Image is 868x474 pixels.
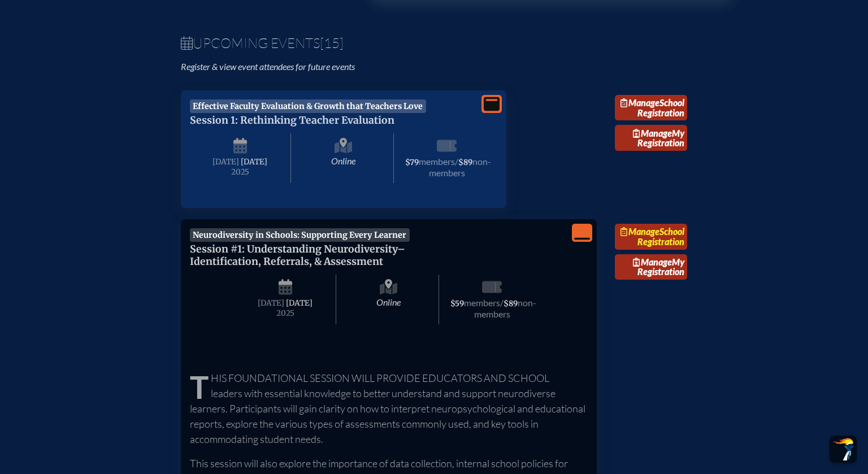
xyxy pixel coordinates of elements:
span: [DATE] [258,298,284,308]
span: / [455,156,458,167]
span: non-members [429,156,492,178]
span: Manage [633,128,672,138]
p: Register & view event attendees for future events [181,61,479,72]
span: Neurodiversity in Schools: Supporting Every Learner [190,228,410,242]
span: non-members [474,297,537,319]
span: Online [293,133,394,183]
a: ManageMy Registration [615,254,687,280]
span: / [500,297,504,308]
span: [DATE] [212,157,239,167]
span: members [419,156,455,167]
span: Session #1: Understanding Neurodiversity–Identification, Referrals, & Assessment [190,243,405,268]
span: Session 1: Rethinking Teacher Evaluation [190,114,394,127]
span: [DATE] [241,157,267,167]
img: To the top [832,438,854,460]
a: ManageMy Registration [615,125,687,151]
span: Effective Faculty Evaluation & Growth that Teachers Love [190,99,426,113]
h1: Upcoming Events [181,36,687,50]
p: This foundational session will provide educators and school leaders with essential knowledge to b... [190,371,588,447]
span: $89 [504,299,518,308]
span: [15] [320,34,344,51]
a: ManageSchool Registration [615,224,687,250]
span: members [464,297,500,308]
span: [DATE] [286,298,313,308]
span: Manage [620,97,659,108]
span: 2025 [244,309,327,318]
span: 2025 [199,168,281,176]
span: Online [338,275,440,324]
span: Manage [620,226,659,237]
span: $59 [450,299,464,308]
a: ManageSchool Registration [615,95,687,121]
span: Manage [633,256,672,267]
span: $79 [405,158,419,167]
button: Scroll Top [830,436,857,463]
span: $89 [458,158,472,167]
